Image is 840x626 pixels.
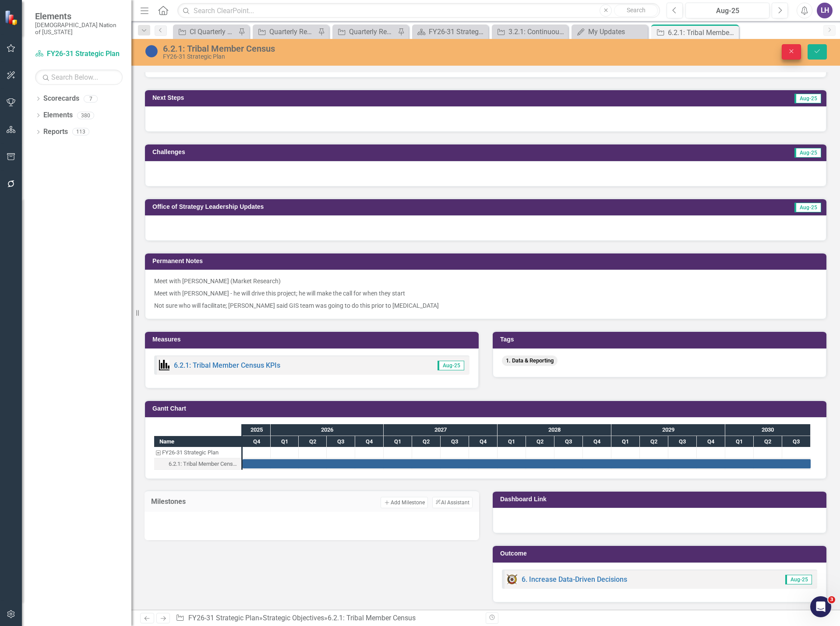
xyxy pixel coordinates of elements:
div: 2025 [243,424,271,436]
div: 6.2.1: Tribal Member Census [154,458,241,470]
div: CI Quarterly Review [190,26,236,37]
a: Quarterly Report Review [255,26,316,37]
button: Search for help [13,170,162,188]
div: Q3 [668,436,697,447]
a: Scorecards [43,94,79,104]
div: Name [154,436,241,447]
div: Quarterly Report Review (No Next Steps) [349,26,395,37]
div: 6.2.1: Tribal Member Census [163,44,527,53]
a: 6. Increase Data-Driven Decisions [522,575,627,584]
div: 6.2.1: Tribal Member Census [328,614,416,622]
div: Q4 [243,436,271,447]
div: Q1 [725,436,754,447]
div: Q4 [583,436,611,447]
img: Profile image for Walter [104,14,122,32]
button: Search [614,4,658,17]
h3: Dashboard Link [500,496,822,503]
span: Aug-25 [794,148,821,158]
div: My Updates [588,26,646,37]
div: Q4 [469,436,498,447]
img: Not Started [145,44,159,58]
button: News [88,273,131,308]
h3: Next Steps [152,95,510,101]
div: FY26-31 Strategic Plan [163,53,527,60]
div: Q1 [271,436,299,447]
div: Task: Start date: 2025-10-01 End date: 2030-09-30 [243,459,811,468]
span: Aug-25 [794,203,821,212]
div: 2028 [498,424,611,436]
div: Getting Started Guide - Element Detail Pages [18,211,147,229]
h3: Office of Strategy Leadership Updates [152,204,689,210]
div: Aug-25 [688,6,766,16]
div: 2029 [611,424,725,436]
span: News [101,295,118,301]
div: 2026 [271,424,384,436]
div: Automation & Integration - Data Loader [18,236,147,246]
a: Strategic Objectives [263,614,324,622]
h3: Measures [152,336,474,343]
div: Q2 [526,436,554,447]
div: ClearPoint Advanced Training [18,253,147,262]
h3: Tags [500,336,822,343]
button: Add Milestone [381,497,427,508]
div: Q1 [384,436,412,447]
div: Q2 [412,436,441,447]
div: 3.2.1: Continuous Improvement [508,26,566,37]
input: Search Below... [35,70,123,85]
div: Profile image for Katie [138,14,155,32]
span: Messages [51,295,81,301]
img: Profile image for Jeff [121,14,138,32]
a: My Updates [574,26,646,37]
span: 3 [828,596,835,603]
div: Getting Started Guide - Element Detail Pages [13,207,162,233]
div: 6.2.1: Tribal Member Census [668,27,737,38]
div: Q3 [782,436,811,447]
p: Not sure who will facilitate; [PERSON_NAME] said GIS team was going to do this prior to [MEDICAL_... [154,299,817,310]
div: » » [176,613,479,623]
div: Q1 [498,436,526,447]
img: Focus Area [507,574,517,584]
div: Q2 [299,436,327,447]
h3: Challenges [152,149,515,155]
p: Meet with [PERSON_NAME] - he will drive this project; he will make the call for when they start [154,287,817,299]
a: CI Quarterly Review [175,26,236,37]
div: Task: FY26-31 Strategic Plan Start date: 2025-10-01 End date: 2025-10-02 [154,447,241,458]
button: LH [817,3,833,18]
div: Q3 [327,436,355,447]
h3: Milestones [151,498,239,506]
img: ClearPoint Strategy [4,9,20,26]
h3: Gantt Chart [152,405,822,412]
div: Q3 [441,436,469,447]
a: Elements [43,110,73,120]
iframe: Intercom live chat [810,596,831,617]
button: Aug-25 [685,3,769,18]
img: Performance Management [159,360,169,370]
button: Messages [44,273,88,308]
a: Reports [43,127,68,137]
div: ClearPoint Admin Training [18,195,147,204]
div: Quarterly Report Review [269,26,316,37]
span: Home [12,295,32,301]
div: 6.2.1: Tribal Member Census [169,458,239,470]
small: [DEMOGRAPHIC_DATA] Nation of [US_STATE] [35,21,123,36]
div: 7 [84,95,98,102]
h3: Permanent Notes [152,258,822,264]
span: Search for help [18,175,71,184]
span: Aug-25 [794,94,821,103]
div: 113 [72,128,89,136]
h3: Outcome [500,550,822,557]
input: Search ClearPoint... [177,3,660,18]
a: Quarterly Report Review (No Next Steps) [335,26,395,37]
div: Q1 [611,436,640,447]
a: FY26-31 Strategic Plan [188,614,259,622]
div: Task: Start date: 2025-10-01 End date: 2030-09-30 [154,458,241,470]
a: FY26-31 Strategic Plan [35,49,123,59]
span: Aug-25 [785,575,812,584]
div: 2027 [384,424,498,436]
img: logo [18,18,87,29]
p: Meet with [PERSON_NAME] (Market Research) [154,277,817,287]
div: ClearPoint Admin Training [13,191,162,207]
div: 380 [77,112,94,119]
a: 3.2.1: Continuous Improvement [494,26,566,37]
